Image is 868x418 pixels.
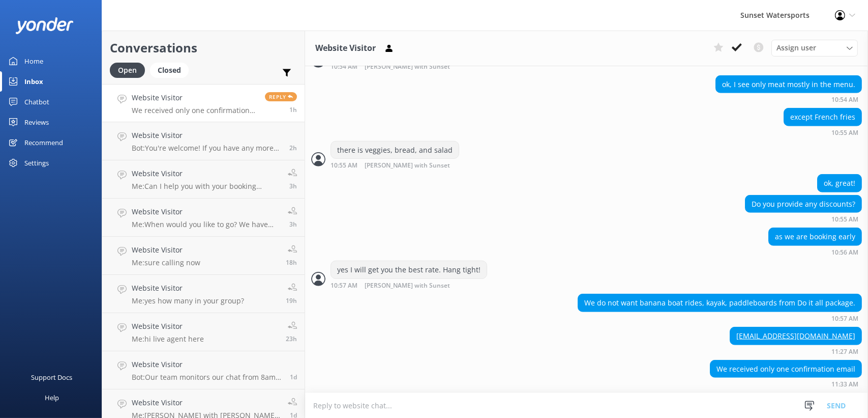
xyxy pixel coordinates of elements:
div: as we are booking early [769,228,861,245]
strong: 10:56 AM [831,249,858,256]
div: Sep 28 2025 09:56am (UTC -05:00) America/Cancun [768,248,862,256]
a: [EMAIL_ADDRESS][DOMAIN_NAME] [736,331,855,341]
div: Sep 28 2025 09:57am (UTC -05:00) America/Cancun [578,315,862,322]
a: Open [110,64,150,75]
p: Me: sure calling now [132,258,200,267]
div: Sep 28 2025 09:54am (UTC -05:00) America/Cancun [715,96,862,103]
a: Closed [150,64,194,75]
a: Website VisitorMe:When would you like to go? We have lots of availability [DATE]!3h [102,199,305,237]
span: Assign user [776,42,816,53]
div: Help [45,387,59,408]
p: Me: When would you like to go? We have lots of availability [DATE]! [132,220,280,229]
h2: Conversations [110,38,297,58]
h4: Website Visitor [132,244,200,256]
span: Sep 28 2025 10:33am (UTC -05:00) America/Cancun [289,105,297,114]
strong: 10:57 AM [831,316,858,322]
p: Bot: Our team monitors our chat from 8am to 8pm and will be with you shortly! If you'd like to ca... [132,373,282,382]
span: Sep 27 2025 05:34pm (UTC -05:00) America/Cancun [286,258,297,267]
div: yes I will get you the best rate. Hang tight! [331,261,487,278]
span: Reply [265,92,297,101]
a: Website VisitorBot:You're welcome! If you have any more questions or need further assistance, fee... [102,122,305,160]
div: Sep 28 2025 09:55am (UTC -05:00) America/Cancun [784,129,862,136]
div: Sep 28 2025 09:55am (UTC -05:00) America/Cancun [331,161,483,169]
strong: 10:57 AM [331,283,357,289]
a: Website VisitorWe received only one confirmation emailReply1h [102,84,305,122]
span: Sep 28 2025 09:15am (UTC -05:00) America/Cancun [289,144,297,152]
div: We received only one confirmation email [710,360,861,378]
a: Website VisitorMe:Can I help you with your booking [DATE]? Im live and in [GEOGRAPHIC_DATA] to he... [102,160,305,199]
div: Sep 28 2025 09:57am (UTC -05:00) America/Cancun [331,282,487,289]
div: Open [110,63,145,78]
div: there is veggies, bread, and salad [331,142,459,159]
h3: Website Visitor [315,42,376,55]
img: yonder-white-logo.png [15,17,74,34]
a: Website VisitorBot:Our team monitors our chat from 8am to 8pm and will be with you shortly! If yo... [102,351,305,389]
div: We do not want banana boat rides, kayak, paddleboards from Do it all package. [578,294,861,312]
span: [PERSON_NAME] with Sunset [365,283,450,289]
strong: 10:55 AM [831,216,858,222]
h4: Website Visitor [132,92,257,103]
div: Support Docs [32,367,73,387]
div: Recommend [24,132,63,153]
div: Home [24,51,43,71]
div: ok, I see only meat mostly in the menu. [716,76,861,93]
div: Reviews [24,112,49,132]
p: Me: hi live agent here [132,335,204,344]
span: Sep 27 2025 11:45am (UTC -05:00) America/Cancun [290,373,297,381]
h4: Website Visitor [132,321,204,332]
p: Bot: You're welcome! If you have any more questions or need further assistance, feel free to ask.... [132,144,282,153]
strong: 11:33 AM [831,381,858,387]
strong: 10:55 AM [331,162,357,169]
div: Settings [24,153,49,173]
span: Sep 27 2025 12:38pm (UTC -05:00) America/Cancun [286,335,297,343]
strong: 10:54 AM [331,64,357,70]
span: [PERSON_NAME] with Sunset [365,162,450,169]
strong: 10:54 AM [831,97,858,103]
div: ok, great! [818,175,861,192]
span: Sep 27 2025 04:03pm (UTC -05:00) America/Cancun [286,296,297,305]
a: Website VisitorMe:hi live agent here23h [102,313,305,351]
p: Me: yes how many in your group? [132,296,244,305]
div: Sep 28 2025 10:27am (UTC -05:00) America/Cancun [730,348,862,355]
div: Inbox [24,71,43,92]
div: Sep 28 2025 10:33am (UTC -05:00) America/Cancun [710,380,862,387]
span: Sep 28 2025 08:38am (UTC -05:00) America/Cancun [289,220,297,229]
h4: Website Visitor [132,283,244,294]
strong: 11:27 AM [831,349,858,355]
h4: Website Visitor [132,130,282,141]
div: except French fries [784,108,861,126]
a: Website VisitorMe:sure calling now18h [102,237,305,275]
span: [PERSON_NAME] with Sunset [365,64,450,70]
strong: 10:55 AM [831,130,858,136]
p: We received only one confirmation email [132,106,257,115]
div: Closed [150,63,189,78]
div: Sep 28 2025 09:55am (UTC -05:00) America/Cancun [745,215,862,222]
div: Chatbot [24,92,49,112]
p: Me: Can I help you with your booking [DATE]? Im live and in [GEOGRAPHIC_DATA] to help out. My nam... [132,182,280,191]
div: Assign User [771,40,858,56]
div: Do you provide any discounts? [745,196,861,213]
h4: Website Visitor [132,397,280,408]
span: Sep 28 2025 08:52am (UTC -05:00) America/Cancun [289,182,297,190]
h4: Website Visitor [132,168,280,179]
a: Website VisitorMe:yes how many in your group?19h [102,275,305,313]
h4: Website Visitor [132,359,282,370]
h4: Website Visitor [132,206,280,217]
div: Sep 28 2025 09:54am (UTC -05:00) America/Cancun [331,63,483,70]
